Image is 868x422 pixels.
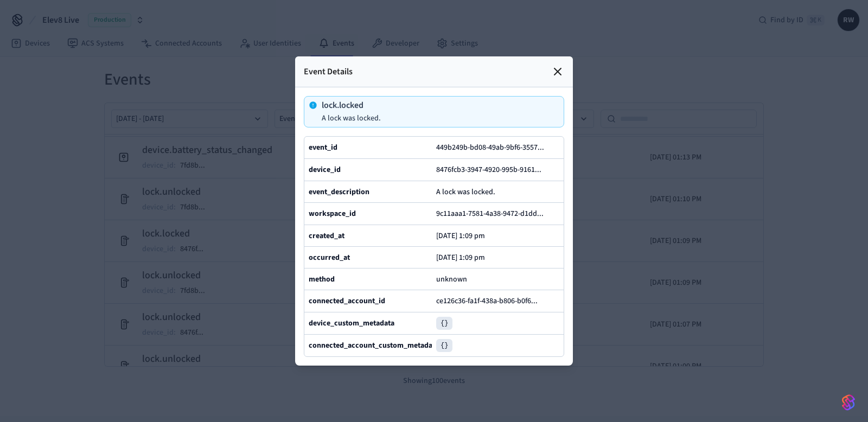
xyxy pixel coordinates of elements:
[309,208,356,219] b: workspace_id
[309,274,335,285] b: method
[309,164,341,175] b: device_id
[436,317,452,330] pre: {}
[309,252,350,263] b: occurred_at
[322,114,381,123] p: A lock was locked.
[309,340,439,351] b: connected_account_custom_metadata
[436,339,452,352] pre: {}
[434,163,552,176] button: 8476fcb3-3947-4920-995b-9161...
[436,253,485,262] p: [DATE] 1:09 pm
[434,295,548,308] button: ce126c36-fa1f-438a-b806-b0f6...
[309,296,385,306] b: connected_account_id
[434,141,555,154] button: 449b249b-bd08-49ab-9bf6-3557...
[842,394,855,411] img: SeamLogoGradient.69752ec5.svg
[436,232,485,240] p: [DATE] 1:09 pm
[434,207,554,220] button: 9c11aaa1-7581-4a38-9472-d1dd...
[436,274,467,285] span: unknown
[309,318,394,329] b: device_custom_metadata
[322,101,381,110] p: lock.locked
[309,142,337,153] b: event_id
[436,187,495,197] span: A lock was locked.
[309,231,344,241] b: created_at
[309,187,369,197] b: event_description
[304,65,353,78] p: Event Details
